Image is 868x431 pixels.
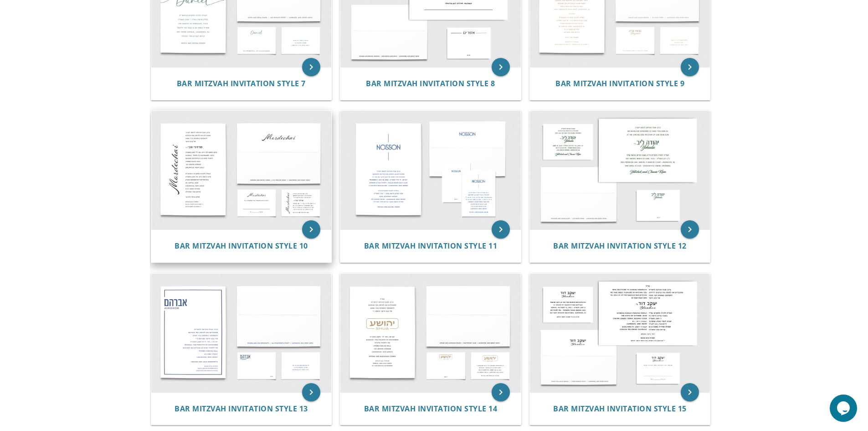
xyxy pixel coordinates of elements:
[553,241,687,251] span: Bar Mitzvah Invitation Style 12
[366,79,495,88] a: Bar Mitzvah Invitation Style 8
[681,383,699,401] a: keyboard_arrow_right
[175,241,308,251] span: Bar Mitzvah Invitation Style 10
[151,274,332,392] img: Bar Mitzvah Invitation Style 13
[177,79,306,88] a: Bar Mitzvah Invitation Style 7
[366,78,495,88] span: Bar Mitzvah Invitation Style 8
[681,220,699,239] a: keyboard_arrow_right
[492,220,510,239] a: keyboard_arrow_right
[492,383,510,401] a: keyboard_arrow_right
[681,58,699,76] a: keyboard_arrow_right
[302,58,320,76] a: keyboard_arrow_right
[492,58,510,76] a: keyboard_arrow_right
[555,79,684,88] a: Bar Mitzvah Invitation Style 9
[302,220,320,239] a: keyboard_arrow_right
[364,242,498,250] a: Bar Mitzvah Invitation Style 11
[364,241,498,251] span: Bar Mitzvah Invitation Style 11
[175,405,308,413] a: Bar Mitzvah Invitation Style 13
[553,404,687,414] span: Bar Mitzvah Invitation Style 15
[553,242,687,250] a: Bar Mitzvah Invitation Style 12
[151,111,332,229] img: Bar Mitzvah Invitation Style 10
[830,395,859,422] iframe: chat widget
[530,111,710,229] img: Bar Mitzvah Invitation Style 12
[175,242,308,250] a: Bar Mitzvah Invitation Style 10
[340,274,521,392] img: Bar Mitzvah Invitation Style 14
[364,404,498,414] span: Bar Mitzvah Invitation Style 14
[530,274,710,392] img: Bar Mitzvah Invitation Style 15
[177,78,306,88] span: Bar Mitzvah Invitation Style 7
[555,78,684,88] span: Bar Mitzvah Invitation Style 9
[175,404,308,414] span: Bar Mitzvah Invitation Style 13
[364,405,498,413] a: Bar Mitzvah Invitation Style 14
[340,111,521,229] img: Bar Mitzvah Invitation Style 11
[302,383,320,401] a: keyboard_arrow_right
[553,405,687,413] a: Bar Mitzvah Invitation Style 15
